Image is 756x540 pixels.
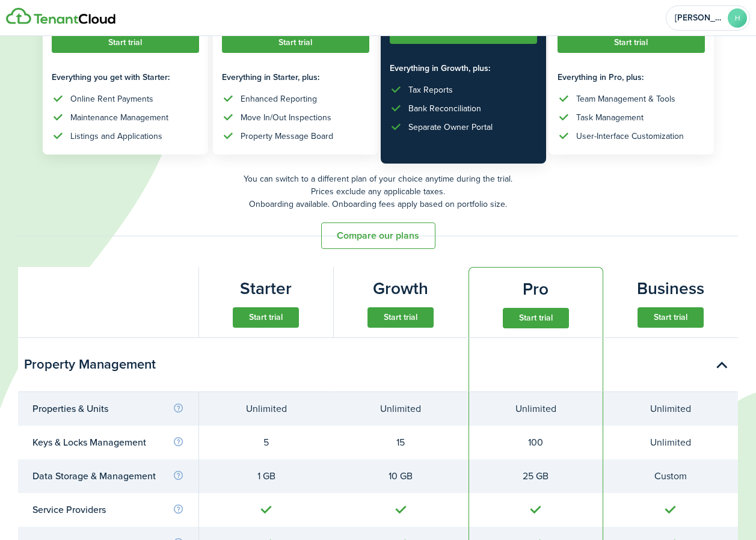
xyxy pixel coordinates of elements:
div: Unlimited [348,402,453,416]
div: Keys & Locks Management [32,435,184,450]
div: Custom [618,469,724,483]
button: Start trial [503,308,569,328]
subscription-pricing-card-features-title: Everything in Growth, plus: [390,62,537,75]
subscription-pricing-card-features-title: Everything you get with Starter: [52,71,199,84]
div: Tax Reports [408,84,453,96]
button: Start trial [638,307,704,328]
div: Listings and Applications [70,130,162,143]
avatar-text: H [728,8,747,28]
div: Unlimited [618,435,724,450]
span: Hannah [675,14,723,22]
div: Data Storage & Management [32,469,184,483]
div: Properties & Units [32,402,184,416]
subscription-pricing-card-title: Growth [373,276,428,301]
div: Unlimited [484,402,588,416]
div: 5 [214,435,319,450]
div: Move In/Out Inspections [241,111,331,124]
button: Start trial [233,307,299,328]
button: Compare our plans [321,222,435,249]
div: 25 GB [484,469,588,483]
p: You can switch to a different plan of your choice anytime during the trial. Prices exclude any ap... [18,173,738,210]
div: 100 [484,435,588,450]
div: Separate Owner Portal [408,121,493,133]
button: Start trial [367,307,434,328]
div: Enhanced Reporting [241,93,317,105]
button: Start trial [558,32,705,53]
subscription-pricing-card-title: Business [637,276,704,301]
div: Team Management & Tools [576,93,675,105]
div: Bank Reconciliation [408,102,481,115]
div: Task Management [576,111,644,124]
button: Toggle accordion [708,352,735,378]
div: Online Rent Payments [70,93,153,105]
button: Start trial [222,32,369,53]
button: Start trial [52,32,199,53]
div: Unlimited [214,402,319,416]
subscription-pricing-card-title: Pro [523,277,549,302]
subscription-pricing-card-title: Starter [240,276,292,301]
div: Property Message Board [241,130,333,143]
div: Property Management [18,338,198,392]
subscription-pricing-card-features-title: Everything in Starter, plus: [222,71,369,84]
div: 10 GB [348,469,453,483]
button: Open menu [666,5,750,31]
img: Logo [6,8,115,25]
div: 1 GB [214,469,319,483]
div: Service Providers [32,503,184,517]
div: Maintenance Management [70,111,168,124]
div: Unlimited [618,402,724,416]
subscription-pricing-card-features-title: Everything in Pro, plus: [558,71,705,84]
div: User-Interface Customization [576,130,684,143]
div: 15 [348,435,453,450]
